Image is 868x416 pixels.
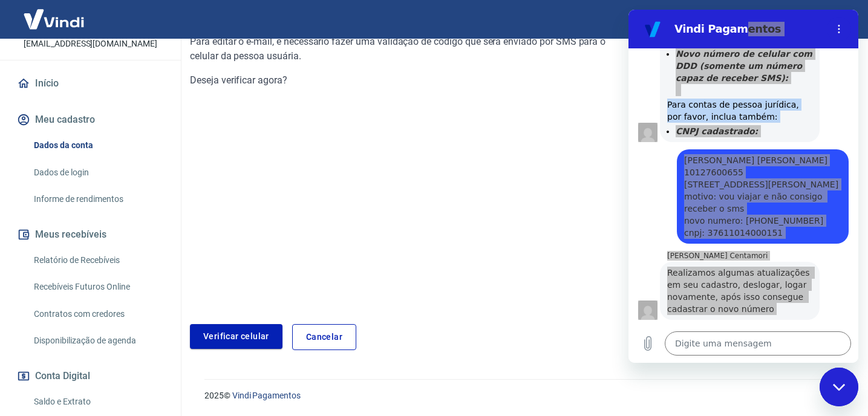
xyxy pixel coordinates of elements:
p: Para editar o e-mail, é necessário fazer uma validação de código que será enviado por SMS para o ... [190,34,632,63]
button: Meus recebíveis [15,221,166,248]
p: 2025 © [204,389,839,402]
img: Vindi [15,1,93,37]
button: Meu cadastro [15,106,166,133]
a: Informe de rendimentos [29,187,166,212]
a: Início [15,70,166,97]
a: Vindi Pagamentos [232,391,301,400]
a: Saldo e Extrato [29,389,166,414]
iframe: Janela de mensagens [628,10,858,363]
a: Contratos com credores [29,302,166,327]
p: Deseja verificar agora? [190,73,632,88]
a: Dados de login [29,160,166,185]
button: Conta Digital [15,363,166,389]
p: [EMAIL_ADDRESS][DOMAIN_NAME] [24,37,157,50]
a: Verificar celular [190,324,282,349]
iframe: Botão para abrir a janela de mensagens, conversa em andamento [820,368,858,406]
a: Cancelar [292,324,356,350]
a: Relatório de Recebíveis [29,248,166,273]
a: Recebíveis Futuros Online [29,275,166,299]
button: Sair [810,8,853,31]
a: Disponibilização de agenda [29,328,166,353]
a: Dados da conta [29,133,166,158]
